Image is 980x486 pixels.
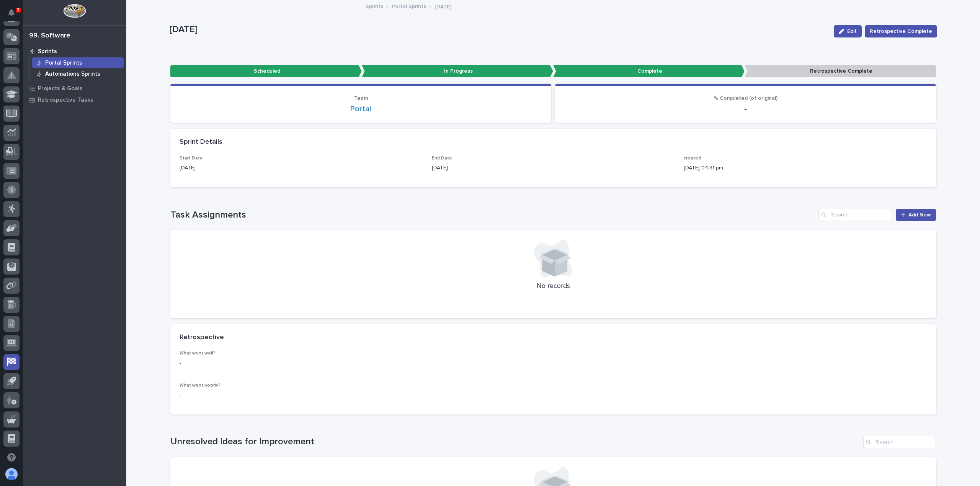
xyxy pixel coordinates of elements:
[354,96,368,101] span: Team
[818,209,891,221] input: Search
[38,48,57,55] p: Sprints
[130,87,139,96] button: Start new chat
[38,97,93,104] p: Retrospective Tasks
[834,25,862,37] button: Edit
[553,65,745,78] p: Complete
[29,68,126,79] a: Automations Sprints
[432,164,675,172] p: [DATE]
[362,65,553,78] p: In Progress
[45,71,100,78] p: Automations Sprints
[23,83,126,94] a: Projects & Goals
[180,138,222,146] h2: Sprint Details
[564,104,927,114] p: -
[180,351,216,356] span: What went well?
[8,124,14,130] div: 📖
[3,466,20,482] button: users-avatar
[180,383,220,388] span: What went poorly?
[26,85,126,93] div: Start new chat
[8,85,21,99] img: 1736555164131-43832dd5-751b-4058-ba23-39d91318e5a0
[29,57,126,68] a: Portal Sprints
[432,156,452,161] span: End Date
[8,7,23,23] img: Stacker
[180,156,203,161] span: Start Date
[366,2,383,10] a: Sprints
[10,9,20,21] div: Notifications3
[180,359,927,367] p: -
[29,32,70,40] div: 99. Software
[23,46,126,57] a: Sprints
[170,436,860,447] h1: Unresolved Ideas for Improvement
[76,141,93,147] span: Pylon
[896,209,936,221] a: Add New
[3,5,20,21] button: Notifications
[180,391,927,399] p: -
[870,28,932,35] span: Retrospective Complete
[170,65,362,78] p: Scheduled
[350,104,371,114] a: Portal
[38,85,83,92] p: Projects & Goals
[863,436,936,448] input: Search
[180,164,423,172] p: [DATE]
[54,141,93,147] a: Powered byPylon
[15,123,42,130] span: Help Docs
[714,96,777,101] span: % Completed (of original)
[26,93,107,99] div: We're offline, we will be back soon!
[170,24,828,35] p: [DATE]
[3,449,20,465] button: Open support chat
[180,333,224,342] h2: Retrospective
[684,164,927,172] p: [DATE] 04:31 pm
[5,120,45,133] a: 📖Help Docs
[847,29,857,34] span: Edit
[63,4,86,18] img: Workspace Logo
[170,210,815,221] h1: Task Assignments
[865,25,937,37] button: Retrospective Complete
[8,30,139,42] p: Welcome 👋
[434,2,451,10] p: [DATE]
[23,94,126,106] a: Retrospective Tasks
[8,42,139,55] p: How can we help?
[684,156,701,161] span: created
[908,212,931,218] span: Add New
[745,65,936,78] p: Retrospective Complete
[17,7,20,13] p: 3
[180,282,927,291] p: No records
[392,2,426,10] a: Portal Sprints
[45,60,82,67] p: Portal Sprints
